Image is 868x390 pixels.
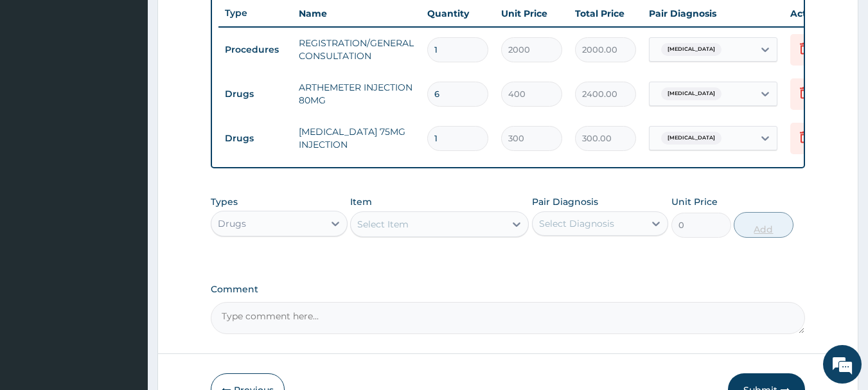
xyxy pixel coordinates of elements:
div: Select Diagnosis [539,217,614,230]
td: Procedures [218,38,292,62]
td: Drugs [218,127,292,150]
span: [MEDICAL_DATA] [661,43,722,56]
div: Minimize live chat window [211,6,242,37]
img: d_794563401_company_1708531726252_794563401 [24,64,52,96]
textarea: Type your message and hit 'Enter' [6,256,245,301]
th: Unit Price [495,1,569,26]
th: Actions [784,1,848,26]
div: Drugs [218,217,246,230]
td: REGISTRATION/GENERAL CONSULTATION [292,30,421,69]
button: Add [734,212,793,238]
label: Item [350,195,372,208]
td: ARTHEMETER INJECTION 80MG [292,75,421,113]
th: Quantity [421,1,495,26]
th: Name [292,1,421,26]
label: Types [211,197,238,208]
td: [MEDICAL_DATA] 75MG INJECTION [292,119,421,157]
label: Unit Price [671,195,718,208]
th: Pair Diagnosis [642,1,784,26]
td: Drugs [218,82,292,106]
th: Type [218,1,292,25]
span: [MEDICAL_DATA] [661,87,722,100]
span: We're online! [75,114,177,244]
label: Pair Diagnosis [532,195,598,208]
div: Chat with us now [67,72,216,89]
span: [MEDICAL_DATA] [661,132,722,145]
div: Select Item [357,218,409,231]
label: Comment [211,284,806,295]
th: Total Price [569,1,642,26]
